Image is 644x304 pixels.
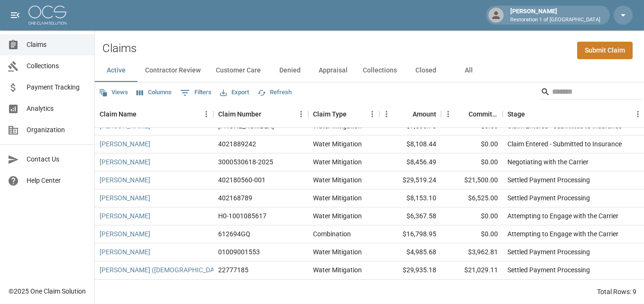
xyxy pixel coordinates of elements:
[100,175,150,185] a: [PERSON_NAME]
[347,107,360,121] button: Sort
[218,85,251,100] button: Export
[313,193,362,203] div: Water Mitigation
[441,243,503,261] div: $3,962.81
[218,247,260,257] div: 01009001553
[313,139,362,149] div: Water Mitigation
[455,107,469,121] button: Sort
[441,207,503,225] div: $0.00
[218,139,256,149] div: 4021889242
[100,101,137,127] div: Claim Name
[441,225,503,243] div: $0.00
[100,139,150,149] a: [PERSON_NAME]
[27,104,87,114] span: Analytics
[413,101,436,127] div: Amount
[379,135,441,153] div: $8,108.44
[218,157,273,167] div: 3000530618-2025
[379,243,441,261] div: $4,985.68
[313,157,362,167] div: Water Mitigation
[255,85,294,100] button: Refresh
[218,265,248,275] div: 22777185
[137,107,150,121] button: Sort
[441,153,503,171] div: $0.00
[218,211,267,221] div: H0-1001085617
[365,107,379,121] button: Menu
[313,211,362,221] div: Water Mitigation
[261,107,275,121] button: Sort
[507,229,618,239] div: Attempting to Engage with the Carrier
[506,7,604,24] div: [PERSON_NAME]
[97,85,130,100] button: Views
[308,101,379,127] div: Claim Type
[597,287,636,296] div: Total Rows: 9
[9,286,86,296] div: © 2025 One Claim Solution
[102,42,137,55] h2: Claims
[95,59,644,82] div: dynamic tabs
[27,40,87,50] span: Claims
[379,189,441,207] div: $8,153.10
[95,59,138,82] button: Active
[208,59,268,82] button: Customer Care
[218,101,261,127] div: Claim Number
[218,175,266,185] div: 402180560-001
[311,59,355,82] button: Appraisal
[313,265,362,275] div: Water Mitigation
[507,175,590,185] div: Settled Payment Processing
[95,101,213,127] div: Claim Name
[399,107,413,121] button: Sort
[100,265,226,275] a: [PERSON_NAME] ([DEMOGRAPHIC_DATA])
[100,157,150,167] a: [PERSON_NAME]
[218,193,252,203] div: 402168789
[134,85,174,100] button: Select columns
[507,101,525,127] div: Stage
[379,225,441,243] div: $16,798.95
[313,247,362,257] div: Water Mitigation
[507,193,590,203] div: Settled Payment Processing
[138,59,208,82] button: Contractor Review
[313,229,351,239] div: Combination
[507,157,589,167] div: Negotiating with the Carrier
[313,101,347,127] div: Claim Type
[100,193,150,203] a: [PERSON_NAME]
[379,171,441,189] div: $29,519.24
[469,101,498,127] div: Committed Amount
[441,135,503,153] div: $0.00
[379,153,441,171] div: $8,456.49
[27,154,87,164] span: Contact Us
[379,107,394,121] button: Menu
[294,107,308,121] button: Menu
[510,16,600,24] p: Restoration 1 of [GEOGRAPHIC_DATA]
[27,125,87,135] span: Organization
[441,189,503,207] div: $6,525.00
[27,176,87,186] span: Help Center
[507,247,590,257] div: Settled Payment Processing
[100,229,150,239] a: [PERSON_NAME]
[447,59,490,82] button: All
[441,107,455,121] button: Menu
[379,261,441,279] div: $29,935.18
[507,139,622,149] div: Claim Entered - Submitted to Insurance
[355,59,405,82] button: Collections
[507,265,590,275] div: Settled Payment Processing
[178,85,214,100] button: Show filters
[199,107,213,121] button: Menu
[441,261,503,279] div: $21,029.11
[27,61,87,71] span: Collections
[6,6,25,25] button: open drawer
[379,207,441,225] div: $6,367.58
[441,171,503,189] div: $21,500.00
[213,101,308,127] div: Claim Number
[28,6,66,25] img: ocs-logo-white-transparent.png
[441,101,503,127] div: Committed Amount
[379,101,441,127] div: Amount
[218,229,250,239] div: 612694GQ
[100,211,150,221] a: [PERSON_NAME]
[577,42,633,59] a: Submit Claim
[507,211,618,221] div: Attempting to Engage with the Carrier
[100,247,150,257] a: [PERSON_NAME]
[405,59,447,82] button: Closed
[313,175,362,185] div: Water Mitigation
[541,84,642,101] div: Search
[27,82,87,92] span: Payment Tracking
[525,107,538,121] button: Sort
[268,59,311,82] button: Denied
